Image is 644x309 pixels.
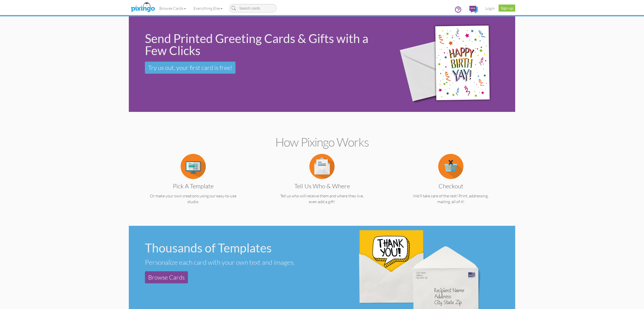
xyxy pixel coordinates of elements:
[469,6,478,13] img: comments.svg
[396,163,505,205] a: Checkout We'll take care of the rest! Print, addressing, mailing, all of it!
[145,271,188,283] a: Browse Cards
[145,258,318,266] div: Personalize each card with your own text and images.
[400,183,502,189] h3: Checkout
[438,154,463,179] img: item.alt
[148,64,232,71] span: Try us out, your first card is free!
[267,163,377,205] a: Tell us Who & Where Tell us who will receive them and where they live, even add a gift!
[499,5,515,12] a: Sign up
[145,62,235,74] a: Try us out, your first card is free!
[229,4,277,13] input: Search cards
[138,136,506,149] h2: How Pixingo works
[190,2,226,15] a: Everything Else
[145,32,382,57] div: Send Printed Greeting Cards & Gifts with a Few Clicks
[145,242,318,254] div: Thousands of Templates
[267,193,377,205] p: Tell us who will receive them and where they live, even add a gift!
[481,2,499,15] a: Login
[142,183,244,189] h3: Pick a Template
[181,154,206,179] img: item.alt
[139,163,248,205] a: Pick a Template Or make your own creations using our easy-to-use studio.
[130,1,156,14] img: pixingo logo
[390,9,512,119] img: 942c5090-71ba-4bfc-9a92-ca782dcda692.png
[396,193,505,205] p: We'll take care of the rest! Print, addressing, mailing, all of it!
[139,193,248,205] p: Or make your own creations using our easy-to-use studio.
[155,2,190,15] a: Browse Cards
[309,154,335,179] img: item.alt
[271,183,373,189] h3: Tell us Who & Where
